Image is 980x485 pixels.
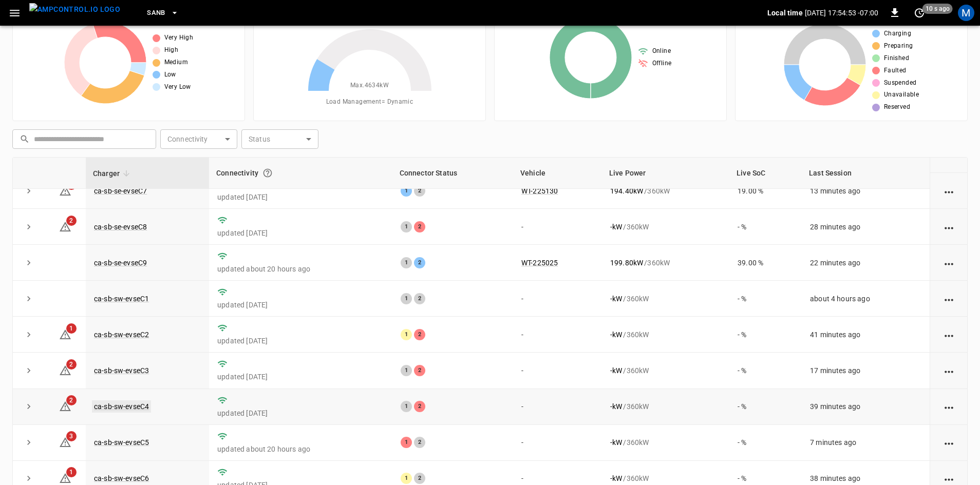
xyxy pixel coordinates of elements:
[802,317,930,353] td: 41 minutes ago
[66,467,77,477] span: 1
[610,473,622,483] p: - kW
[943,258,955,268] div: action cell options
[414,329,425,340] div: 2
[610,437,721,448] div: / 360 kW
[164,70,176,80] span: Low
[943,473,955,483] div: action cell options
[610,401,622,412] p: - kW
[513,158,602,189] th: Vehicle
[29,3,120,16] img: ampcontrol.io logo
[93,167,133,180] span: Charger
[401,365,412,376] div: 1
[94,366,149,375] a: ca-sb-sw-evseC3
[59,222,71,230] a: 2
[922,4,953,14] span: 10 s ago
[216,164,385,182] div: Connectivity
[602,158,729,189] th: Live Power
[884,29,911,39] span: Charging
[414,185,425,197] div: 2
[610,258,721,268] div: / 360 kW
[401,401,412,412] div: 1
[521,259,558,267] a: WT-225025
[610,365,622,376] p: - kW
[94,187,147,195] a: ca-sb-se-evseC7
[802,281,930,317] td: about 4 hours ago
[59,366,71,374] a: 2
[21,291,36,306] button: expand row
[729,281,802,317] td: - %
[401,329,412,340] div: 1
[802,245,930,281] td: 22 minutes ago
[217,192,384,202] p: updated [DATE]
[414,437,425,448] div: 2
[729,209,802,245] td: - %
[884,78,917,88] span: Suspended
[610,401,721,412] div: / 360 kW
[350,81,389,91] span: Max. 4634 kW
[66,216,77,226] span: 2
[943,294,955,304] div: action cell options
[92,400,151,413] a: ca-sb-sw-evseC4
[943,150,955,160] div: action cell options
[729,317,802,353] td: - %
[217,444,384,454] p: updated about 20 hours ago
[414,473,425,484] div: 2
[958,5,974,21] div: profile-icon
[610,222,721,232] div: / 360 kW
[729,353,802,389] td: - %
[729,158,802,189] th: Live SoC
[59,474,71,482] a: 1
[513,317,602,353] td: -
[805,8,878,18] p: [DATE] 17:54:53 -07:00
[66,323,77,334] span: 1
[802,353,930,389] td: 17 minutes ago
[610,365,721,376] div: / 360 kW
[164,33,194,43] span: Very High
[21,255,36,270] button: expand row
[513,425,602,461] td: -
[94,331,149,339] a: ca-sb-sw-evseC2
[401,293,412,304] div: 1
[610,329,721,340] div: / 360 kW
[884,66,907,76] span: Faulted
[143,3,183,23] button: SanB
[401,437,412,448] div: 1
[513,281,602,317] td: -
[21,183,36,199] button: expand row
[401,473,412,484] div: 1
[414,401,425,412] div: 2
[66,395,77,405] span: 2
[884,102,910,112] span: Reserved
[943,186,955,196] div: action cell options
[94,474,149,482] a: ca-sb-sw-evseC6
[66,431,77,441] span: 3
[729,425,802,461] td: - %
[59,186,71,195] a: 1
[884,41,913,51] span: Preparing
[147,7,165,19] span: SanB
[521,187,558,195] a: WT-225130
[59,330,71,338] a: 1
[943,365,955,376] div: action cell options
[401,257,412,268] div: 1
[610,258,643,268] p: 199.80 kW
[258,164,277,182] button: Connection between the charger and our software.
[610,222,622,232] p: - kW
[21,219,36,235] button: expand row
[94,438,149,447] a: ca-sb-sw-evseC5
[802,425,930,461] td: 7 minutes ago
[217,372,384,382] p: updated [DATE]
[401,221,412,232] div: 1
[729,173,802,209] td: 19.00 %
[59,402,71,410] a: 2
[610,437,622,448] p: - kW
[94,295,149,303] a: ca-sb-sw-evseC1
[802,158,930,189] th: Last Session
[729,389,802,425] td: - %
[802,389,930,425] td: 39 minutes ago
[610,329,622,340] p: - kW
[21,327,36,342] button: expand row
[513,353,602,389] td: -
[414,293,425,304] div: 2
[414,221,425,232] div: 2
